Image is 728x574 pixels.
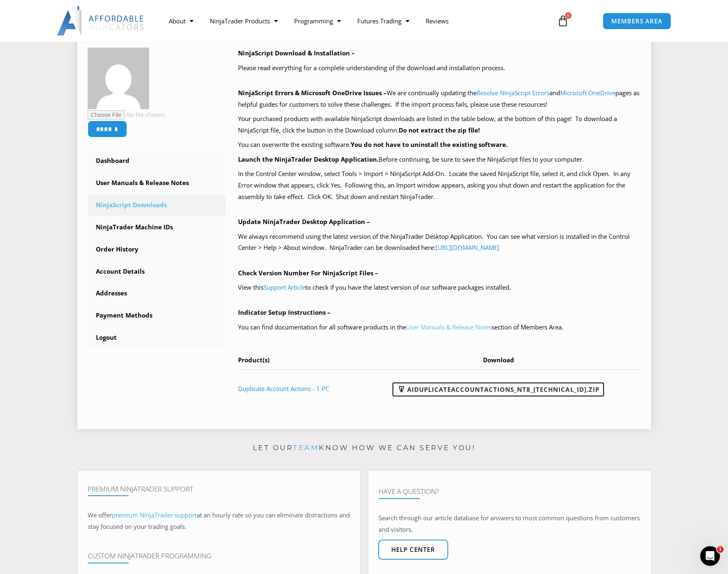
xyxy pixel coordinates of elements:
[238,113,641,136] p: Your purchased products with available NinjaScript downloads are listed in the table below, at th...
[88,239,226,260] a: Order History
[379,487,641,496] h4: Have A Question?
[238,168,641,203] p: In the Control Center window, select Tools > Import > NinjaScript Add-On. Locate the saved NinjaS...
[399,126,480,134] b: Do not extract the zip file!
[88,283,226,304] a: Addresses
[88,261,226,282] a: Account Details
[238,308,331,316] b: Indicator Setup Instructions –
[391,547,435,553] span: Help center
[611,18,662,24] span: MEMBERS AREA
[565,12,572,19] span: 0
[483,356,514,364] span: Download
[238,217,370,226] b: Update NinjaTrader Desktop Application –
[286,11,349,30] a: Programming
[238,322,641,333] p: You can find documentation for all software products in the section of Members Area.
[349,11,417,30] a: Futures Trading
[717,546,723,553] span: 1
[88,327,226,348] a: Logout
[238,231,641,254] p: We always recommend using the latest version of the NinjaTrader Desktop Application. You can see ...
[88,150,226,348] nav: Account pages
[238,49,355,57] b: NinjaScript Download & Installation –
[545,9,581,33] a: 0
[238,89,387,97] b: NinjaScript Errors & Microsoft OneDrive Issues –
[406,323,492,331] a: User Manuals & Release Notes
[88,172,226,194] a: User Manuals & Release Notes
[238,384,329,393] a: Duplicate Account Actions - 1 PC
[603,13,671,30] a: MEMBERS AREA
[202,11,286,30] a: NinjaTrader Products
[238,62,641,74] p: Please read everything for a complete understanding of the download and installation process.
[378,540,448,560] a: Help center
[435,243,499,252] a: [URL][DOMAIN_NAME]
[88,305,226,326] a: Payment Methods
[57,6,145,36] img: LogoAI | Affordable Indicators – NinjaTrader
[417,11,456,30] a: Reviews
[238,356,270,364] span: Product(s)
[476,89,549,97] a: Resolve NinjaScript Errors
[161,11,547,30] nav: Menu
[88,511,350,531] span: at an hourly rate so you can eliminate distractions and stay focused on your trading goals.
[88,485,350,493] h4: Premium NinjaTrader Support
[77,441,651,455] p: Let our know how we can serve you!
[238,154,641,165] p: Before continuing, be sure to save the NinjaScript files to your computer.
[560,89,615,97] a: Microsoft OneDrive
[161,11,202,30] a: About
[238,87,641,110] p: We are continually updating the and pages as helpful guides for customers to solve these challeng...
[238,139,641,151] p: You can overwrite the existing software.
[88,48,149,109] img: 18588248f47db74aa67f77eb8bfce149bba37670ee3ec041958043f7d9147e14
[88,552,350,560] h4: Custom NinjaTrader Programming
[392,382,604,396] a: AIDuplicateAccountActions_NT8_[TECHNICAL_ID].zip
[379,512,641,535] p: Search through our article database for answers to most common questions from customers and visit...
[88,194,226,216] a: NinjaScript Downloads
[351,140,508,149] b: You do not have to uninstall the existing software.
[238,269,378,277] b: Check Version Number For NinjaScript Files –
[263,283,305,291] a: Support Article
[88,511,112,519] span: We offer
[238,282,641,293] p: View this to check if you have the latest version of our software packages installed.
[700,546,720,566] iframe: Intercom live chat
[238,155,379,163] b: Launch the NinjaTrader Desktop Application.
[88,217,226,238] a: NinjaTrader Machine IDs
[112,511,197,519] a: premium NinjaTrader support
[88,150,226,172] a: Dashboard
[293,444,319,452] a: team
